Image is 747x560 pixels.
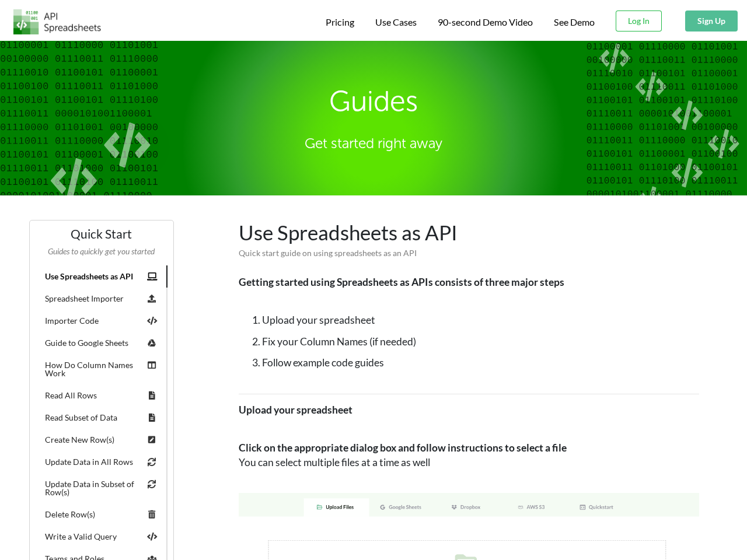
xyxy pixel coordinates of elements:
a: Write a Valid Query [36,526,167,548]
button: Sign Up [685,10,738,32]
a: Create New Row(s) [36,429,167,451]
h1: Use Spreadsheets as API [239,220,699,244]
p: Getting started using Spreadsheets as APIs consists of three major steps [239,275,699,289]
a: Spreadsheet Importer [36,288,167,310]
li: Follow example code guides [262,355,699,370]
p: Upload your spreadsheet [239,402,699,417]
span: 90-second Demo Video [438,17,533,27]
button: Log In [616,10,662,32]
h4: Quick Start [36,226,167,241]
span: You can select multiple files at a time as well [239,456,430,468]
a: Delete Row(s) [36,503,167,526]
span: Pricing [326,16,354,27]
li: Fix your Column Names (if needed) [262,334,699,349]
span: Use Cases [375,16,417,27]
a: How Do Column Names Work [36,354,167,384]
img: Logo.png [13,9,101,34]
a: Read All Rows [36,384,167,407]
a: Update Data in Subset of Row(s) [36,473,167,503]
a: Update Data in All Rows [36,451,167,473]
a: Read Subset of Data [36,407,167,429]
i: Guides to quickly get you started [48,246,155,256]
h6: Quick start guide on using spreadsheets as an API [239,249,699,258]
a: Importer Code [36,310,167,332]
a: See Demo [554,16,595,29]
span: Click on the appropriate dialog box and follow instructions to select a file [239,442,567,454]
a: Guide to Google Sheets [36,332,167,354]
a: Use Spreadsheets as API [36,265,167,288]
li: Upload your spreadsheet [262,313,699,328]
